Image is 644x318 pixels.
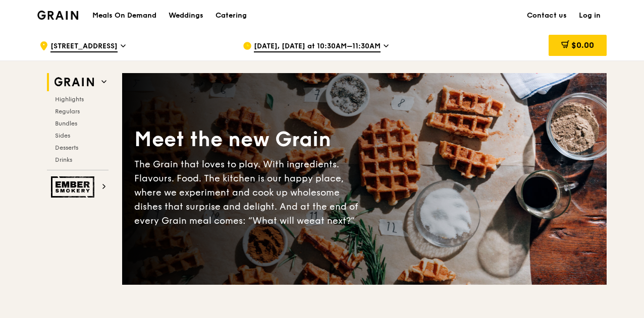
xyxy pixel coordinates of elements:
[55,96,84,103] span: Highlights
[55,108,80,115] span: Regulars
[309,215,355,226] span: eat next?”
[216,1,247,31] div: Catering
[50,41,118,52] span: [STREET_ADDRESS]
[134,126,364,153] div: Meet the new Grain
[134,157,364,228] div: The Grain that loves to play. With ingredients. Flavours. Food. The kitchen is our happy place, w...
[521,1,573,31] a: Contact us
[55,120,77,127] span: Bundles
[573,1,607,31] a: Log in
[571,40,594,50] span: $0.00
[55,132,70,139] span: Sides
[51,176,97,198] img: Ember Smokery web logo
[209,1,253,31] a: Catering
[92,11,156,21] h1: Meals On Demand
[163,1,209,31] a: Weddings
[55,144,78,151] span: Desserts
[51,73,97,91] img: Grain web logo
[169,1,203,31] div: Weddings
[37,11,78,20] img: Grain
[254,41,381,52] span: [DATE], [DATE] at 10:30AM–11:30AM
[55,156,72,163] span: Drinks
